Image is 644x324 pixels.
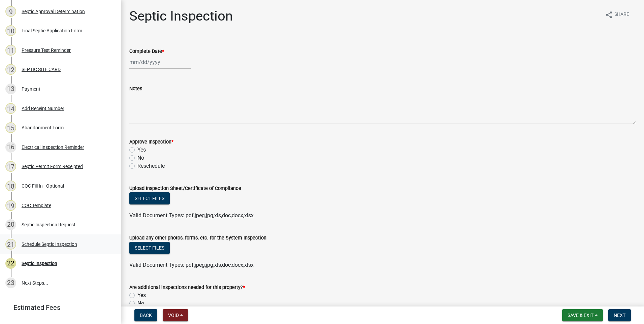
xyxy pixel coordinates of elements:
div: SEPTIC SITE CARD [22,67,61,72]
span: Next [614,313,625,318]
label: Reschedule [137,162,165,170]
div: 10 [5,25,16,36]
div: Septic Approval Determination [22,9,85,14]
button: Next [608,309,631,321]
div: 20 [5,219,16,230]
label: Are additional inspections needed for this property? [129,285,245,290]
input: mm/dd/yyyy [129,55,191,69]
span: Void [168,313,179,318]
div: 22 [5,258,16,269]
div: Payment [22,87,40,91]
button: Back [134,309,157,321]
label: No [137,154,144,162]
div: 14 [5,103,16,114]
div: 12 [5,64,16,75]
div: 13 [5,84,16,94]
button: Select files [129,242,170,254]
div: Septic Inspection [22,261,57,266]
i: share [605,11,613,19]
span: Valid Document Types: pdf,jpeg,jpg,xls,doc,docx,xlsx [129,262,254,268]
div: Abandonment Form [22,125,64,130]
button: Void [163,309,188,321]
label: Approve Inspection [129,140,173,144]
div: 17 [5,161,16,172]
label: Notes [129,87,142,91]
div: 21 [5,239,16,250]
div: 18 [5,181,16,191]
div: Electrical Inspection Reminder [22,145,84,150]
div: 19 [5,200,16,211]
div: 16 [5,142,16,153]
div: COC Fill In - Optional [22,184,64,188]
label: Yes [137,146,146,154]
label: Upload any other photos, forms, etc. for the System Inspection [129,236,266,240]
div: Pressure Test Reminder [22,48,71,53]
div: 11 [5,45,16,56]
div: COC Template [22,203,51,208]
button: Select files [129,192,170,204]
label: No [137,299,144,307]
div: 15 [5,122,16,133]
button: Save & Exit [562,309,603,321]
label: Complete Date [129,49,164,54]
a: Estimated Fees [5,301,110,314]
div: Septic Permit Form Receipted [22,164,83,169]
div: Schedule Septic Inspection [22,242,77,247]
div: Septic Inspection Request [22,222,75,227]
span: Save & Exit [568,313,593,318]
label: Upload Inspection Sheet/Certificate of Compliance [129,186,241,191]
div: 9 [5,6,16,17]
label: Yes [137,291,146,299]
div: 23 [5,278,16,288]
div: Final Septic Application Form [22,28,82,33]
span: Valid Document Types: pdf,jpeg,jpg,xls,doc,docx,xlsx [129,212,254,219]
button: shareShare [600,8,635,21]
div: Add Receipt Number [22,106,64,111]
span: Share [614,11,629,19]
h1: Septic Inspection [129,8,233,24]
span: Back [140,313,152,318]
